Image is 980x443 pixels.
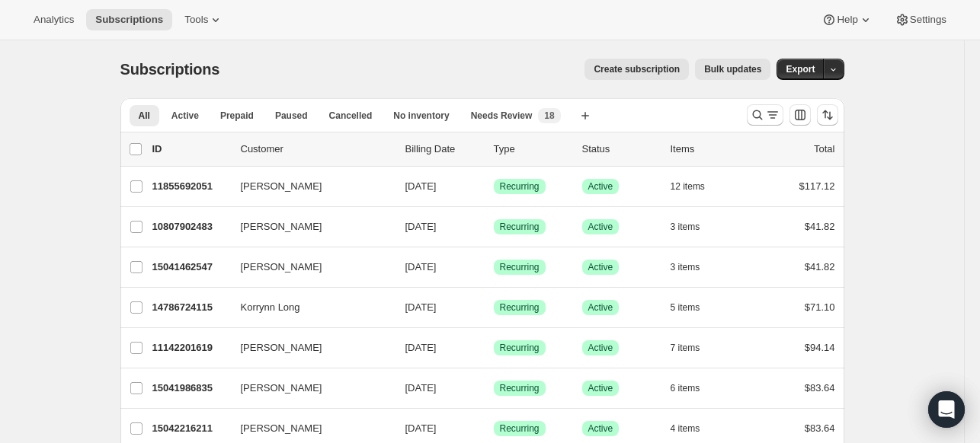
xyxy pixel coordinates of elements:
div: 15041986835[PERSON_NAME][DATE]SuccessRecurringSuccessActive6 items$83.64 [152,378,835,399]
button: 3 items [671,216,717,237]
button: Bulk updates [695,59,770,80]
span: Subscriptions [95,14,163,26]
span: No inventory [393,110,449,122]
p: Billing Date [405,142,482,157]
p: Status [582,142,658,157]
span: $83.64 [805,382,835,394]
span: Prepaid [220,110,254,122]
span: Korrynn Long [241,300,300,315]
span: Recurring [500,221,540,233]
span: [PERSON_NAME] [241,381,322,396]
button: 3 items [671,257,717,278]
span: Active [588,422,613,435]
button: Create new view [573,105,597,126]
button: Tools [175,9,232,30]
span: Needs Review [471,110,533,122]
p: Total [814,142,834,157]
span: Recurring [500,342,540,354]
p: 11142201619 [152,340,229,355]
span: $83.64 [805,422,835,434]
span: Bulk updates [704,63,761,75]
span: 7 items [671,342,700,354]
button: Export [777,59,824,80]
div: 10807902483[PERSON_NAME][DATE]SuccessRecurringSuccessActive3 items$41.82 [152,216,835,237]
span: Create subscription [594,63,680,75]
span: $41.82 [805,261,835,272]
span: Export [786,63,815,75]
span: Paused [275,110,308,122]
button: Analytics [24,9,83,30]
button: Help [812,9,882,30]
button: [PERSON_NAME] [232,336,384,360]
button: Create subscription [584,59,689,80]
button: 12 items [671,176,722,197]
div: Open Intercom Messenger [928,391,965,428]
span: [PERSON_NAME] [241,421,322,436]
span: $41.82 [805,221,835,232]
span: Help [837,14,857,26]
span: 3 items [671,261,700,273]
span: All [139,110,150,122]
span: 3 items [671,221,700,233]
button: 6 items [671,378,717,399]
span: [DATE] [405,342,437,353]
span: Active [171,110,199,122]
p: Customer [241,142,393,157]
span: [PERSON_NAME] [241,260,322,275]
span: [DATE] [405,221,437,232]
span: 6 items [671,382,700,394]
p: 15042216211 [152,421,229,436]
span: [DATE] [405,382,437,394]
span: Active [588,342,613,354]
span: [DATE] [405,422,437,434]
span: Recurring [500,301,540,314]
span: Recurring [500,261,540,273]
button: Customize table column order and visibility [789,104,811,126]
button: [PERSON_NAME] [232,376,384,400]
p: 15041986835 [152,381,229,396]
span: 18 [544,110,554,122]
span: Active [588,180,613,193]
span: Active [588,382,613,394]
span: Active [588,221,613,233]
button: 5 items [671,297,717,318]
button: [PERSON_NAME] [232,174,384,199]
button: 7 items [671,337,717,359]
div: IDCustomerBilling DateTypeStatusItemsTotal [152,142,835,157]
button: [PERSON_NAME] [232,255,384,279]
div: 14786724115Korrynn Long[DATE]SuccessRecurringSuccessActive5 items$71.10 [152,297,835,318]
button: Settings [886,9,956,30]
span: Cancelled [329,110,373,122]
span: [DATE] [405,261,437,272]
div: Type [494,142,570,157]
p: 14786724115 [152,300,229,315]
button: 4 items [671,418,717,439]
span: Tools [184,14,208,26]
p: 10807902483 [152,219,229,234]
button: [PERSON_NAME] [232,215,384,239]
span: 12 items [671,180,705,193]
span: Recurring [500,180,540,193]
span: Analytics [34,14,74,26]
span: Settings [910,14,946,26]
p: ID [152,142,229,157]
button: Sort the results [817,104,838,126]
p: 11855692051 [152,179,229,194]
div: 11142201619[PERSON_NAME][DATE]SuccessRecurringSuccessActive7 items$94.14 [152,337,835,359]
button: Subscriptions [86,9,172,30]
span: 5 items [671,301,700,314]
span: $117.12 [799,180,835,192]
p: 15041462547 [152,260,229,275]
span: [PERSON_NAME] [241,219,322,234]
span: 4 items [671,422,700,435]
span: [DATE] [405,301,437,313]
span: $94.14 [805,342,835,353]
span: $71.10 [805,301,835,313]
span: Active [588,261,613,273]
span: Active [588,301,613,314]
span: [PERSON_NAME] [241,179,322,194]
button: [PERSON_NAME] [232,416,384,441]
div: 15041462547[PERSON_NAME][DATE]SuccessRecurringSuccessActive3 items$41.82 [152,257,835,278]
span: Recurring [500,382,540,394]
span: [PERSON_NAME] [241,340,322,355]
